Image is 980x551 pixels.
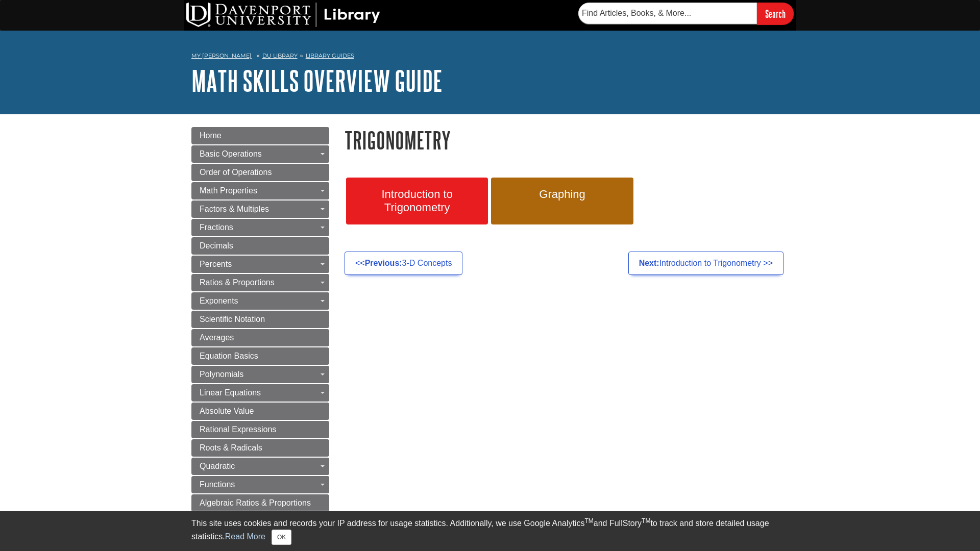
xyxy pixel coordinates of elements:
span: Equation Basics [200,352,258,360]
nav: breadcrumb [191,49,789,65]
a: Factors & Multiples [191,201,329,218]
a: Functions [191,476,329,493]
a: Home [191,127,329,144]
a: Graphing [491,178,633,224]
span: Decimals [200,241,233,250]
a: Library Guides [306,52,354,59]
a: DU Library [262,52,298,59]
strong: Next: [639,259,659,267]
a: Introduction to Trigonometry [346,178,488,224]
a: Percents [191,256,329,273]
a: Polynomials [191,366,329,383]
a: Quadratic [191,458,329,475]
a: <<Previous:3-D Concepts [345,252,462,275]
sup: TM [584,517,593,524]
a: Read More [225,532,265,541]
span: Absolute Value [200,407,254,415]
a: Next:Introduction to Trigonometry >> [628,252,783,275]
span: Roots & Radicals [200,443,262,452]
div: This site uses cookies and records your IP address for usage statistics. Additionally, we use Goo... [191,517,789,545]
a: Exponents [191,292,329,310]
a: Equation Basics [191,347,329,365]
img: DU Library [186,3,380,27]
span: Order of Operations [200,168,272,177]
a: Basic Operations [191,145,329,163]
form: Searches DU Library's articles, books, and more [578,3,794,24]
input: Find Articles, Books, & More... [578,3,757,24]
span: Math Properties [200,186,257,195]
span: Functions [200,480,235,489]
a: Linear Equations [191,384,329,402]
strong: Previous: [365,259,402,267]
a: Averages [191,329,329,346]
a: Order of Operations [191,164,329,181]
span: Percents [200,260,232,268]
a: Decimals [191,237,329,255]
h1: Trigonometry [345,127,789,153]
span: Introduction to Trigonometry [354,188,480,214]
span: Home [200,131,222,140]
span: Quadratic [200,462,235,470]
span: Graphing [499,188,625,201]
a: Roots & Radicals [191,439,329,457]
span: Algebraic Ratios & Proportions [200,498,311,507]
a: Math Skills Overview Guide [191,65,443,96]
a: Ratios & Proportions [191,274,329,291]
button: Close [272,530,291,545]
input: Search [757,3,794,24]
span: Basic Operations [200,149,262,158]
a: Absolute Value [191,403,329,420]
a: Fractions [191,219,329,236]
span: Linear Equations [200,388,261,397]
a: Rational Expressions [191,421,329,438]
sup: TM [642,517,650,524]
a: Algebraic Ratios & Proportions [191,494,329,512]
span: Scientific Notation [200,315,265,323]
a: Math Properties [191,182,329,199]
span: Ratios & Proportions [200,278,275,287]
span: Factors & Multiples [200,205,269,213]
span: Exponents [200,296,238,305]
span: Rational Expressions [200,425,276,434]
span: Polynomials [200,370,243,379]
span: Fractions [200,223,233,232]
a: My [PERSON_NAME] [191,52,252,60]
a: Scientific Notation [191,311,329,328]
span: Averages [200,333,234,342]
